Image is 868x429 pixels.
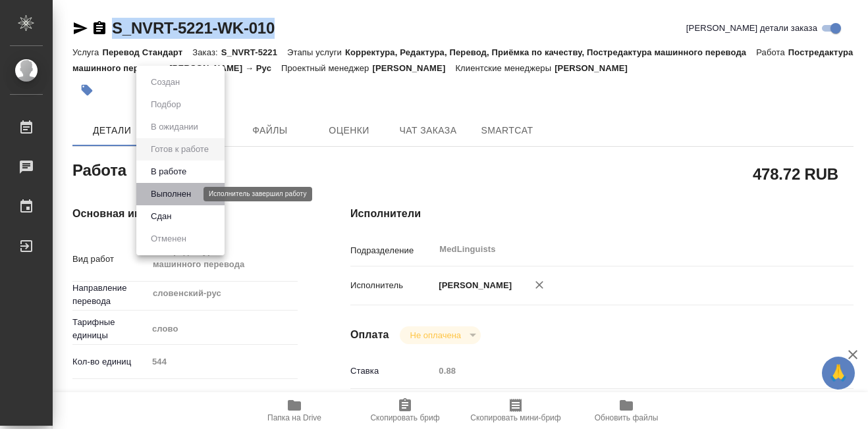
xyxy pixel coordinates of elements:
[147,187,195,201] button: Выполнен
[147,75,184,89] button: Создан
[147,120,202,134] button: В ожидании
[147,97,185,112] button: Подбор
[147,209,175,224] button: Сдан
[147,232,190,246] button: Отменен
[147,164,190,179] button: В работе
[147,142,213,157] button: Готов к работе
